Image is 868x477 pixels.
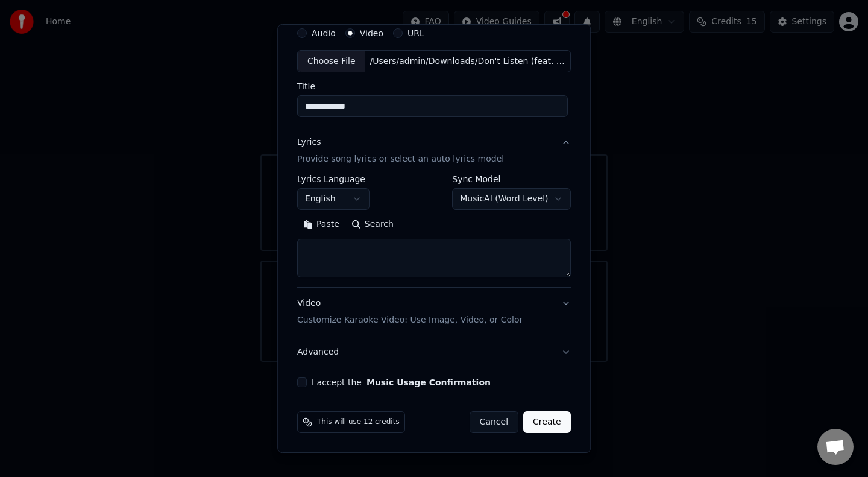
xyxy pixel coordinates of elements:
button: Cancel [470,411,518,433]
div: Choose File [298,51,365,72]
div: LyricsProvide song lyrics or select an auto lyrics model [297,175,571,288]
div: /Users/admin/Downloads/Don't Listen (feat. @toastymarshmellow_ & @Meelz ) 【 [PERSON_NAME] The Adv... [365,55,570,68]
button: Advanced [297,336,571,368]
label: Video [360,29,383,37]
label: I accept the [312,378,491,387]
label: URL [407,29,424,37]
label: Audio [312,29,336,37]
label: Title [297,83,571,91]
p: Provide song lyrics or select an auto lyrics model [297,154,504,166]
span: This will use 12 credits [317,417,400,427]
button: Create [523,411,571,433]
p: Customize Karaoke Video: Use Image, Video, or Color [297,314,523,326]
button: I accept the [366,378,491,387]
label: Lyrics Language [297,175,370,184]
label: Sync Model [452,175,570,184]
button: LyricsProvide song lyrics or select an auto lyrics model [297,127,571,175]
button: Search [345,215,400,235]
button: Paste [297,215,345,235]
div: Video [297,298,523,327]
div: Lyrics [297,137,321,149]
button: VideoCustomize Karaoke Video: Use Image, Video, or Color [297,288,571,336]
